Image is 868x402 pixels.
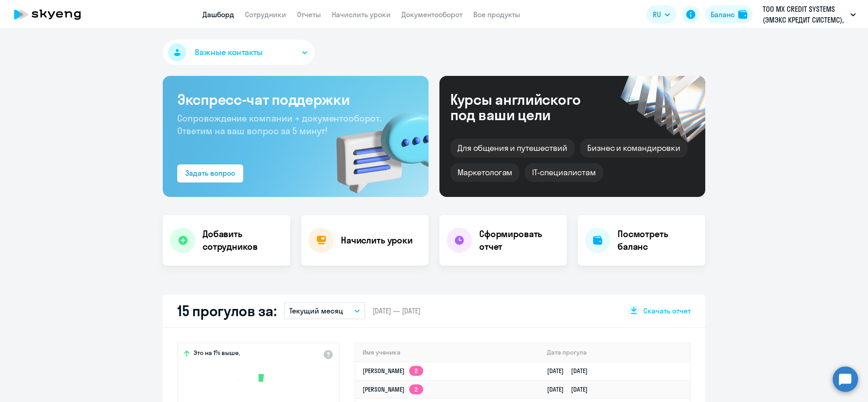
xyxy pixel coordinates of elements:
[547,385,595,393] a: [DATE][DATE]
[450,163,519,182] div: Маркетологам
[653,9,661,20] span: RU
[479,228,560,253] h4: Сформировать отчет
[185,168,235,178] div: Задать вопрос
[473,10,520,19] a: Все продукты
[177,164,243,182] button: Задать вопрос
[738,10,747,19] img: balance
[643,306,691,316] span: Скачать отчет
[401,10,462,19] a: Документооборот
[547,367,595,375] a: [DATE][DATE]
[450,139,575,158] div: Для общения и путешествий
[711,9,735,20] div: Баланс
[618,228,698,253] h4: Посмотреть баланс
[289,305,343,316] p: Текущий месяц
[163,40,315,65] button: Важные контакты
[195,47,263,58] span: Важные контакты
[450,92,605,122] div: Курсы английского под ваши цели
[203,228,283,253] h4: Добавить сотрудников
[332,10,391,19] a: Начислить уроки
[540,343,690,362] th: Дата прогула
[203,10,234,19] a: Дашборд
[409,384,423,394] app-skyeng-badge: 2
[763,4,847,25] p: ТОО MX CREDIT SYSTEMS (ЭМЭКС КРЕДИТ СИСТЕМС), Договор (постоплата)
[284,302,365,319] button: Текущий месяц
[525,163,603,182] div: IT-специалистам
[363,385,423,393] a: [PERSON_NAME]2
[177,112,382,136] span: Сопровождение компании + документооборот. Ответим на ваш вопрос за 5 минут!
[580,139,688,158] div: Бизнес и командировки
[363,367,423,375] a: [PERSON_NAME]2
[758,4,860,25] button: ТОО MX CREDIT SYSTEMS (ЭМЭКС КРЕДИТ СИСТЕМС), Договор (постоплата)
[297,10,321,19] a: Отчеты
[373,306,420,316] span: [DATE] — [DATE]
[323,95,429,197] img: bg-img
[355,343,540,362] th: Имя ученика
[245,10,286,19] a: Сотрудники
[705,5,753,23] button: Балансbalance
[409,366,423,376] app-skyeng-badge: 2
[177,90,414,108] h3: Экспресс-чат поддержки
[341,234,413,247] h4: Начислить уроки
[177,302,277,320] h2: 15 прогулов за:
[646,5,676,23] button: RU
[193,349,240,360] span: Это на 1% выше,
